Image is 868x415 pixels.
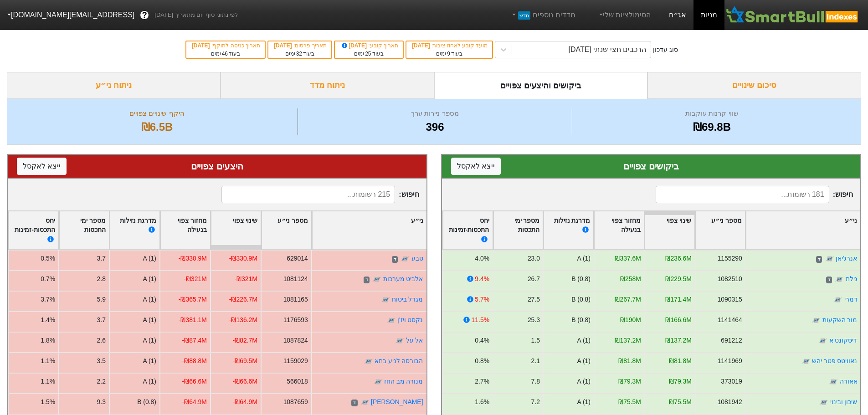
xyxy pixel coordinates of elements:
[192,42,211,49] span: [DATE]
[826,277,832,284] span: ד
[364,277,370,284] span: ד
[518,11,530,20] span: חדש
[274,42,293,49] span: [DATE]
[717,356,742,366] div: 1141969
[97,377,106,386] div: 2.2
[620,274,641,284] div: ₪258M
[594,6,655,24] a: הסימולציות שלי
[41,356,55,366] div: 1.1%
[531,336,539,345] div: 1.5
[577,377,590,386] div: A (1)
[443,211,493,249] div: Toggle SortBy
[375,357,423,364] a: הבורסה לניע בתא
[17,159,417,173] div: היצעים צפויים
[41,397,55,407] div: 1.5%
[97,397,106,407] div: 9.3
[397,316,423,323] a: נקסט ויז'ן
[137,397,156,407] div: B (0.8)
[9,211,58,249] div: Toggle SortBy
[475,377,489,386] div: 2.7%
[653,45,678,55] div: סוג עדכון
[296,51,302,57] span: 32
[384,378,423,385] a: מנורה מב החז
[392,296,423,303] a: מגדל ביטוח
[229,295,257,304] div: -₪226.7M
[179,315,207,325] div: -₪381.1M
[312,211,426,249] div: Toggle SortBy
[273,50,327,58] div: בעוד ימים
[12,216,55,245] div: יחס התכסות-זמינות
[829,337,857,344] a: דיסקונט א
[829,378,838,387] img: tase link
[143,336,156,345] div: A (1)
[41,295,55,304] div: 3.7%
[97,315,106,325] div: 3.7
[527,295,539,304] div: 27.5
[451,158,501,175] button: ייצא לאקסל
[446,216,489,245] div: יחס התכסות-זמינות
[839,378,857,385] a: אאורה
[717,274,742,284] div: 1082510
[575,108,849,119] div: שווי קרנות עוקבות
[179,295,207,304] div: -₪365.7M
[179,254,207,263] div: -₪330.9M
[287,377,308,386] div: 566018
[143,377,156,386] div: A (1)
[221,72,434,99] div: ניתוח מדד
[110,211,159,249] div: Toggle SortBy
[283,336,308,345] div: 1087824
[283,356,308,366] div: 1159029
[822,316,857,323] a: מור השקעות
[234,274,257,284] div: -₪321M
[615,295,641,304] div: ₪267.7M
[383,275,423,282] a: אלביט מערכות
[339,41,398,50] div: תאריך קובע :
[374,378,383,387] img: tase link
[7,72,221,99] div: ניתוח ני״ע
[571,295,591,304] div: B (0.8)
[283,295,308,304] div: 1081165
[475,336,489,345] div: 0.4%
[300,108,570,119] div: מספר ניירות ערך
[372,275,381,284] img: tase link
[665,295,691,304] div: ₪171.4M
[41,274,55,284] div: 0.7%
[717,397,742,407] div: 1081942
[656,186,829,203] input: 181 רשומות...
[577,336,590,345] div: A (1)
[471,315,489,325] div: 11.5%
[143,315,156,325] div: A (1)
[594,211,644,249] div: Toggle SortBy
[571,274,591,284] div: B (0.8)
[154,10,238,20] span: לפי נתוני סוף יום מתאריך [DATE]
[569,44,647,55] div: הרכבים חצי שנתי [DATE]
[351,400,357,407] span: ד
[233,377,257,386] div: -₪66.6M
[233,336,257,345] div: -₪82.7M
[669,397,692,407] div: ₪75.5M
[844,296,857,303] a: דמרי
[143,295,156,304] div: A (1)
[527,315,539,325] div: 25.3
[615,336,641,345] div: ₪137.2M
[262,211,311,249] div: Toggle SortBy
[618,397,641,407] div: ₪75.5M
[233,356,257,366] div: -₪69.5M
[371,398,423,405] a: [PERSON_NAME]
[97,254,106,263] div: 3.7
[143,356,156,366] div: A (1)
[451,159,852,173] div: ביקושים צפויים
[229,315,257,325] div: -₪136.2M
[812,316,821,325] img: tase link
[340,42,369,49] span: [DATE]
[835,275,844,284] img: tase link
[211,211,261,249] div: Toggle SortBy
[669,356,692,366] div: ₪81.8M
[221,186,419,203] span: חיפוש :
[577,397,590,407] div: A (1)
[406,337,423,344] a: אל על
[447,51,450,57] span: 9
[830,398,857,405] a: שיכון ובינוי
[746,211,860,249] div: Toggle SortBy
[283,315,308,325] div: 1176593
